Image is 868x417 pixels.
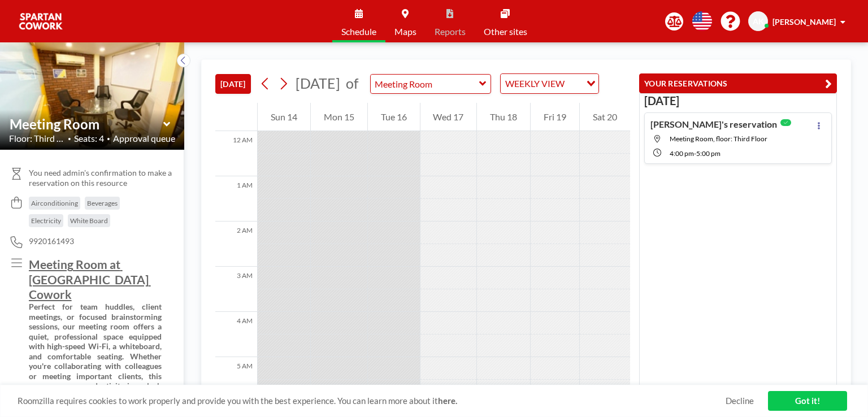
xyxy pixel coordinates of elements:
h4: [PERSON_NAME]'s reservation [650,119,777,130]
input: Search for option [568,76,580,91]
span: White Board [70,216,108,225]
div: 2 AM [215,221,257,267]
div: 3 AM [215,267,257,312]
u: Meeting Room at [GEOGRAPHIC_DATA] Cowork [29,257,151,301]
div: Fri 19 [531,103,579,131]
span: Maps [394,27,416,36]
span: Reports [435,27,466,36]
img: organization-logo [18,10,63,33]
span: Meeting Room, floor: Third Floor [670,134,767,143]
span: Electricity [31,216,61,225]
div: 5 AM [215,357,257,402]
span: [PERSON_NAME] [772,17,836,27]
a: Got it! [768,391,847,411]
div: 12 AM [215,131,257,176]
span: [DATE] [296,75,340,92]
span: You need admin's confirmation to make a reservation on this resource [29,168,175,188]
span: AK [753,16,764,27]
span: - [694,149,696,158]
input: Meeting Room [10,116,163,132]
div: Sun 14 [258,103,310,131]
span: Other sites [484,27,527,36]
div: Thu 18 [477,103,530,131]
span: 5:00 PM [696,149,721,158]
span: of [346,75,358,92]
span: 4:00 PM [670,149,694,158]
span: Schedule [341,27,376,36]
a: here. [438,396,457,406]
button: [DATE] [215,74,251,94]
div: Tue 16 [368,103,420,131]
div: Mon 15 [311,103,367,131]
span: Floor: Third Flo... [9,133,65,144]
span: Seats: 4 [74,133,104,144]
div: Wed 17 [420,103,477,131]
div: Sat 20 [580,103,630,131]
div: 4 AM [215,312,257,357]
span: • [68,135,71,142]
input: Meeting Room [371,75,479,93]
span: 9920161493 [29,236,74,246]
span: Airconditioning [31,199,78,207]
span: Beverages [87,199,118,207]
span: WEEKLY VIEW [503,76,567,91]
span: • [107,135,110,142]
h3: [DATE] [644,94,832,108]
strong: Perfect for team huddles, client meetings, or focused brainstorming sessions, our meeting room of... [29,302,163,401]
span: Approval queue [113,133,175,144]
button: YOUR RESERVATIONS [639,73,837,93]
a: Decline [726,396,754,406]
span: Roomzilla requires cookies to work properly and provide you with the best experience. You can lea... [18,396,726,406]
div: 1 AM [215,176,257,221]
div: Search for option [501,74,598,93]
